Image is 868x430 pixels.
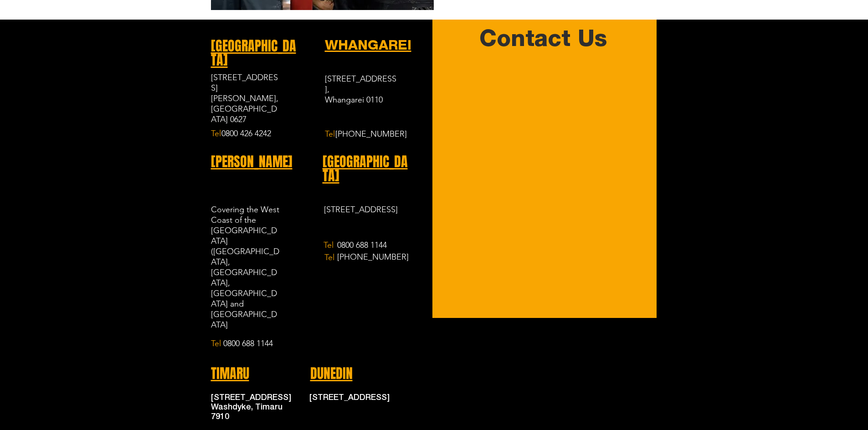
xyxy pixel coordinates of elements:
[310,366,353,382] a: DUNEDIN
[211,152,293,172] span: [PERSON_NAME]
[310,363,353,384] span: DUNEDIN
[447,72,643,371] iframe: Embedded Content
[325,74,396,94] span: [STREET_ADDRESS]
[221,128,271,138] span: 0800 426 4242
[337,240,387,250] span: 0800 688 1144
[211,205,279,330] span: Covering the West Coast of the [GEOGRAPHIC_DATA] ([GEOGRAPHIC_DATA], [GEOGRAPHIC_DATA], [GEOGRAPH...
[211,128,221,138] span: Tel
[211,36,296,70] span: [GEOGRAPHIC_DATA]
[325,95,383,105] span: Whangarei 0110
[323,154,408,184] a: [GEOGRAPHIC_DATA]
[211,104,277,124] span: [GEOGRAPHIC_DATA] 0627
[327,84,329,94] span: ,
[211,38,296,69] a: [GEOGRAPHIC_DATA]
[223,340,273,348] a: 0800 688 1144
[211,154,293,170] a: [PERSON_NAME]
[323,152,408,186] span: [GEOGRAPHIC_DATA]
[337,252,409,262] span: [PHONE_NUMBER]
[309,394,390,401] span: [STREET_ADDRESS]
[211,394,291,420] span: [STREET_ADDRESS] Washdyke, Timaru 7910
[335,129,407,139] span: [PHONE_NUMBER]
[223,338,273,348] span: 0800 688 1144
[324,240,334,250] span: Tel
[221,130,271,138] a: 0800 426 4242
[324,252,334,262] span: Tel
[211,363,249,384] span: TIMARU
[211,366,249,382] a: TIMARU
[337,254,409,261] a: [PHONE_NUMBER]
[335,131,407,138] a: [PHONE_NUMBER]
[443,26,643,51] h2: Contact Us
[325,36,411,53] a: WHANGAREI
[325,129,335,139] span: Tel
[337,242,387,249] a: 0800 688 1144
[324,205,398,215] span: [STREET_ADDRESS]
[211,72,278,103] span: [STREET_ADDRESS][PERSON_NAME],
[211,338,221,348] span: Tel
